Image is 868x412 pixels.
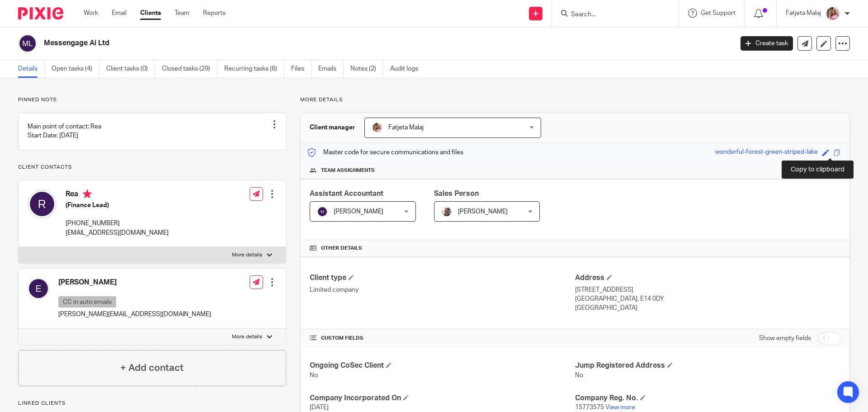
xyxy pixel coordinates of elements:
[66,201,169,210] h5: (Finance Lead)
[701,10,736,16] span: Get Support
[291,60,311,78] a: Files
[83,189,92,199] i: Primary
[458,208,508,215] span: [PERSON_NAME]
[28,278,49,299] img: svg%3E
[310,123,355,132] h3: Client manager
[715,147,818,158] div: wonderful-forest-green-striped-lake
[759,334,811,343] label: Show empty fields
[310,285,575,294] p: Limited company
[826,6,840,21] img: MicrosoftTeams-image%20(5).png
[575,361,840,370] h4: Jump Registered Address
[18,96,286,104] p: Pinned note
[434,190,479,197] span: Sales Person
[334,208,383,215] span: [PERSON_NAME]
[18,34,37,53] img: svg%3E
[58,278,211,287] h4: [PERSON_NAME]
[310,190,383,197] span: Assistant Accountant
[575,294,840,303] p: [GEOGRAPHIC_DATA], E14 0DY
[310,335,575,342] h4: CUSTOM FIELDS
[605,404,635,411] a: View more
[28,189,57,218] img: svg%3E
[321,245,362,252] span: Other details
[310,273,575,283] h4: Client type
[310,372,318,379] span: No
[58,296,116,308] p: CC in auto emails
[66,228,169,237] p: [EMAIL_ADDRESS][DOMAIN_NAME]
[570,11,651,19] input: Search
[140,9,161,18] a: Clients
[52,60,99,78] a: Open tasks (4)
[18,7,63,19] img: Pixie
[372,122,382,133] img: MicrosoftTeams-image%20(5).png
[84,9,98,18] a: Work
[575,273,840,283] h4: Address
[575,372,583,379] span: No
[120,361,184,375] h4: + Add contact
[388,124,424,131] span: Fatjeta Malaj
[232,333,262,341] p: More details
[310,393,575,403] h4: Company Incorporated On
[18,60,45,78] a: Details
[224,60,284,78] a: Recurring tasks (6)
[300,96,850,104] p: More details
[441,206,452,217] img: Matt%20Circle.png
[786,9,821,18] p: Fatjeta Malaj
[350,60,383,78] a: Notes (2)
[66,189,169,201] h4: Rea
[66,219,169,228] p: [PHONE_NUMBER]
[317,206,328,217] img: svg%3E
[390,60,425,78] a: Audit logs
[307,148,463,157] p: Master code for secure communications and files
[310,361,575,370] h4: Ongoing CoSec Client
[575,285,840,294] p: [STREET_ADDRESS]
[575,303,840,313] p: [GEOGRAPHIC_DATA]
[18,400,286,407] p: Linked clients
[203,9,226,18] a: Reports
[232,251,262,259] p: More details
[575,393,840,403] h4: Company Reg. No.
[106,60,155,78] a: Client tasks (0)
[162,60,217,78] a: Closed tasks (29)
[175,9,189,18] a: Team
[575,404,604,411] span: 15773575
[310,404,329,411] span: [DATE]
[44,38,590,48] h2: Messengage Ai Ltd
[112,9,127,18] a: Email
[741,36,793,51] a: Create task
[58,310,211,319] p: [PERSON_NAME][EMAIL_ADDRESS][DOMAIN_NAME]
[18,164,286,171] p: Client contacts
[321,167,375,174] span: Team assignments
[318,60,344,78] a: Emails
